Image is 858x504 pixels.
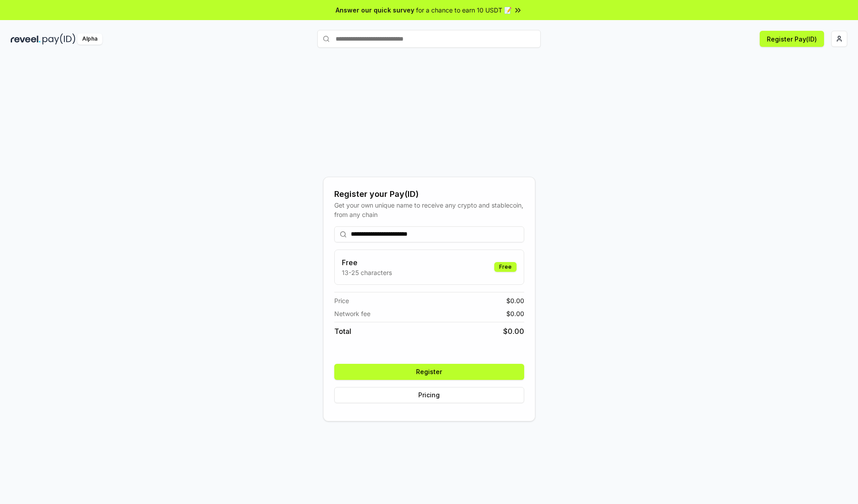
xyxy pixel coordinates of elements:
[334,200,524,219] div: Get your own unique name to receive any crypto and stablecoin, from any chain
[336,5,414,15] span: Answer our quick survey
[42,33,76,45] img: pay_id
[334,387,524,403] button: Pricing
[342,268,392,277] p: 13-25 characters
[416,5,512,15] span: for a chance to earn 10 USDT 📝
[342,257,392,268] h3: Free
[506,296,524,305] span: $ 0.00
[334,296,349,305] span: Price
[334,188,524,200] div: Register your Pay(ID)
[334,326,351,337] span: Total
[77,33,102,45] div: Alpha
[506,309,524,318] span: $ 0.00
[503,326,524,337] span: $ 0.00
[334,309,370,318] span: Network fee
[494,262,517,272] div: Free
[11,33,41,45] img: reveel_dark
[760,31,824,47] button: Register Pay(ID)
[334,364,524,380] button: Register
